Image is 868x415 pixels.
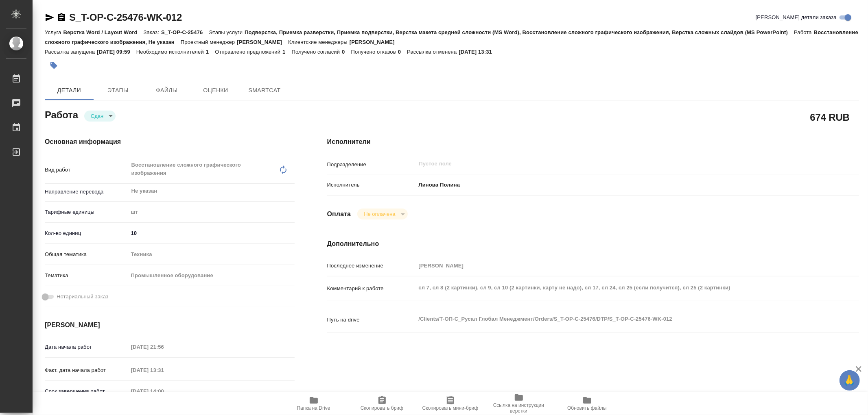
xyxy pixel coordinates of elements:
[282,49,291,55] p: 1
[245,29,794,35] p: Подверстка, Приемка разверстки, Приемка подверстки, Верстка макета средней сложности (MS Word), В...
[45,208,128,216] p: Тарифные единицы
[361,211,398,217] button: Не оплачена
[288,39,350,45] p: Клиентские менеджеры
[45,13,55,22] button: Скопировать ссылку для ЯМессенджера
[128,341,199,353] input: Пустое поле
[553,392,621,415] button: Обновить файлы
[485,392,553,415] button: Ссылка на инструкции верстки
[144,29,161,35] p: Заказ:
[97,49,136,55] p: [DATE] 09:59
[45,49,97,55] p: Рассылка запущена
[342,49,351,55] p: 0
[84,111,116,122] div: Сдан
[280,392,348,415] button: Папка на Drive
[128,385,199,397] input: Пустое поле
[327,161,416,169] p: Подразделение
[128,248,295,261] div: Техника
[407,49,459,55] p: Рассылка отменена
[45,272,128,280] p: Тематика
[45,343,128,351] p: Дата начала работ
[567,405,607,411] span: Обновить файлы
[209,29,245,35] p: Этапы услуги
[57,13,66,22] button: Скопировать ссылку
[416,281,815,295] textarea: сл 7, сл 8 (2 картинки), сл 9, сл 10 (2 картинки, карту не надо), сл 17, сл 24, сл 25 (если получ...
[416,312,815,326] textarea: /Clients/Т-ОП-С_Русал Глобал Менеджмент/Orders/S_T-OP-C-25476/DTP/S_T-OP-C-25476-WK-012
[98,85,138,96] span: Этапы
[357,209,407,219] div: Сдан
[215,49,282,55] p: Отправлено предложений
[128,205,295,219] div: шт
[45,56,63,74] button: Добавить тэг
[237,39,288,45] p: [PERSON_NAME]
[422,405,478,411] span: Скопировать мини-бриф
[418,159,796,169] input: Пустое поле
[756,13,837,22] span: [PERSON_NAME] детали заказа
[843,372,857,389] span: 🙏
[45,29,63,35] p: Услуга
[69,12,182,23] a: S_T-OP-C-25476-WK-012
[45,320,295,330] h4: [PERSON_NAME]
[147,85,186,96] span: Файлы
[840,370,860,391] button: 🙏
[416,392,485,415] button: Скопировать мини-бриф
[416,181,460,189] p: Линова Полина
[297,405,330,411] span: Папка на Drive
[45,250,128,259] p: Общая тематика
[206,49,215,55] p: 1
[351,49,398,55] p: Получено отказов
[416,260,815,272] input: Пустое поле
[327,316,416,324] p: Путь на drive
[327,181,416,189] p: Исполнитель
[196,85,235,96] span: Оценки
[327,262,416,270] p: Последнее изменение
[45,166,128,174] p: Вид работ
[350,39,401,45] p: [PERSON_NAME]
[327,209,351,219] h4: Оплата
[490,402,548,414] span: Ссылка на инструкции верстки
[398,49,407,55] p: 0
[161,29,209,35] p: S_T-OP-C-25476
[45,366,128,374] p: Факт. дата начала работ
[136,49,206,55] p: Необходимо исполнителей
[361,405,403,411] span: Скопировать бриф
[292,49,342,55] p: Получено согласий
[327,239,859,249] h4: Дополнительно
[45,188,128,196] p: Направление перевода
[348,392,416,415] button: Скопировать бриф
[57,293,108,301] span: Нотариальный заказ
[181,39,237,45] p: Проектный менеджер
[794,29,814,35] p: Работа
[63,29,143,35] p: Верстка Word / Layout Word
[128,227,295,239] input: ✎ Введи что-нибудь
[45,229,128,237] p: Кол-во единиц
[327,137,859,147] h4: Исполнители
[810,110,850,124] h2: 674 RUB
[459,49,498,55] p: [DATE] 13:31
[45,107,78,122] h2: Работа
[128,364,199,376] input: Пустое поле
[50,85,89,96] span: Детали
[245,85,284,96] span: SmartCat
[88,113,106,120] button: Сдан
[45,387,128,395] p: Срок завершения работ
[45,137,295,147] h4: Основная информация
[128,269,295,282] div: Промышленное оборудование
[327,285,416,293] p: Комментарий к работе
